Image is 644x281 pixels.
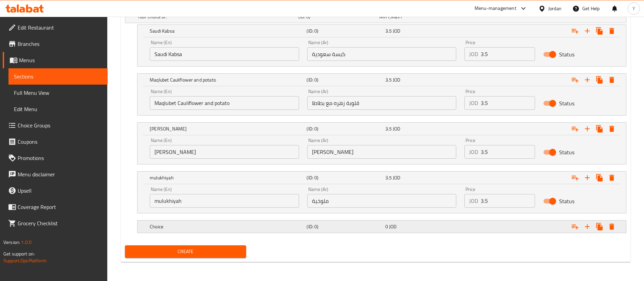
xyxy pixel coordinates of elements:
[18,121,102,129] span: Choice Groups
[581,221,593,233] button: Add new choice
[481,47,535,61] input: Please enter price
[581,74,593,86] button: Add new choice
[18,154,102,162] span: Promotions
[393,173,400,182] span: JOD
[385,124,392,133] span: 3.5
[307,145,457,159] input: Enter name Ar
[385,173,392,182] span: 3.5
[581,25,593,37] button: Add new choice
[3,36,108,52] a: Branches
[14,105,102,113] span: Edit Menu
[18,138,102,146] span: Coupons
[469,99,478,107] p: JOD
[150,125,304,132] h5: [PERSON_NAME]
[569,25,581,37] button: Add choice group
[150,145,299,159] input: Enter name En
[150,194,299,208] input: Enter name En
[385,222,388,231] span: 0
[307,125,382,132] h5: (ID: 0)
[606,123,618,135] button: Delete Bukhari Aqbawi
[3,199,108,215] a: Coverage Report
[130,247,241,256] span: Create
[3,52,108,68] a: Menus
[3,256,47,265] a: Support.OpsPlatform
[469,197,478,205] p: JOD
[3,238,20,247] span: Version:
[569,123,581,135] button: Add choice group
[606,74,618,86] button: Delete Maqlubet Cauliflower and potato
[385,75,392,84] span: 3.5
[581,172,593,184] button: Add new choice
[3,150,108,166] a: Promotions
[18,187,102,195] span: Upsell
[150,174,304,181] h5: mulukhiyah
[559,99,574,107] span: Status
[548,5,562,12] div: Jordan
[150,76,304,83] h5: Maqlubet Cauliflower and potato
[18,170,102,178] span: Menu disclaimer
[14,89,102,97] span: Full Menu View
[307,194,457,208] input: Enter name Ar
[469,50,478,58] p: JOD
[14,72,102,81] span: Sections
[389,222,397,231] span: JOD
[137,221,626,233] div: Expand
[21,238,32,247] span: 1.0.0
[559,148,574,156] span: Status
[379,13,457,20] div: ,
[3,134,108,150] a: Coupons
[19,56,102,64] span: Menus
[307,47,457,61] input: Enter name Ar
[593,221,606,233] button: Clone new choice
[137,172,626,184] div: Expand
[632,5,635,12] span: Y
[3,182,108,199] a: Upsell
[581,123,593,135] button: Add new choice
[307,223,382,230] h5: (ID: 0)
[307,76,382,83] h5: (ID: 0)
[18,40,102,48] span: Branches
[150,47,299,61] input: Enter name En
[393,75,400,84] span: JOD
[150,223,304,230] h5: Choice
[150,96,299,110] input: Enter name En
[593,123,606,135] button: Clone new choice
[18,219,102,227] span: Grocery Checklist
[150,28,304,34] h5: Saudi Kabsa
[137,74,626,86] div: Expand
[469,148,478,156] p: JOD
[606,25,618,37] button: Delete Saudi Kabsa
[385,27,392,35] span: 3.5
[593,25,606,37] button: Clone new choice
[137,25,626,37] div: Expand
[393,124,400,133] span: JOD
[307,174,382,181] h5: (ID: 0)
[569,221,581,233] button: Add choice group
[125,11,626,23] div: Expand
[18,203,102,211] span: Coverage Report
[393,27,400,35] span: JOD
[125,245,246,258] button: Create
[8,68,108,85] a: Sections
[569,74,581,86] button: Add choice group
[3,166,108,182] a: Menu disclaimer
[475,4,516,13] div: Menu-management
[3,249,35,258] span: Get support on:
[3,19,108,36] a: Edit Restaurant
[18,23,102,32] span: Edit Restaurant
[307,96,457,110] input: Enter name Ar
[606,221,618,233] button: Delete Choice
[559,197,574,205] span: Status
[8,101,108,117] a: Edit Menu
[481,145,535,159] input: Please enter price
[481,194,535,208] input: Please enter price
[481,96,535,110] input: Please enter price
[137,13,296,20] h5: Your choice of:
[298,13,376,20] h5: (ID: 0)
[559,50,574,58] span: Status
[137,123,626,135] div: Expand
[3,215,108,231] a: Grocery Checklist
[307,28,382,34] h5: (ID: 0)
[3,117,108,134] a: Choice Groups
[8,85,108,101] a: Full Menu View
